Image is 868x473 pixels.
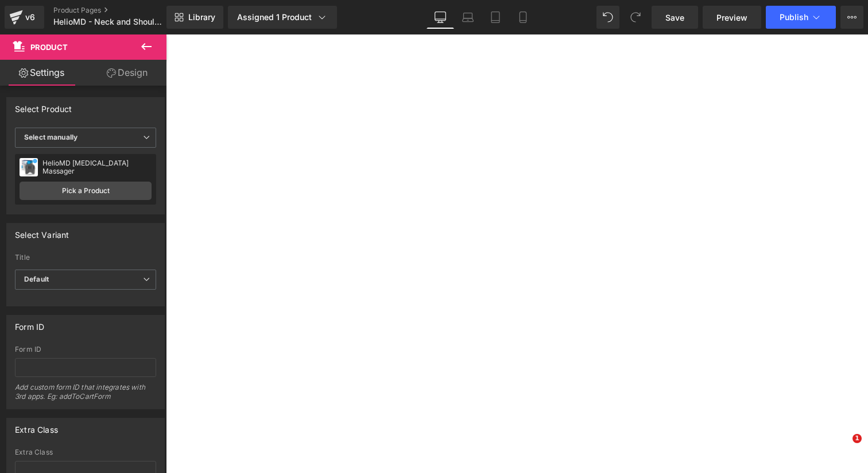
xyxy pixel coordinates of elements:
a: Mobile [509,6,537,29]
span: Publish [780,13,808,22]
div: Select Variant [15,224,69,240]
button: Undo [596,6,619,29]
img: pImage [20,158,38,176]
div: v6 [23,10,37,25]
b: Select manually [24,133,77,141]
a: Pick a Product [20,182,152,200]
a: Desktop [427,6,454,29]
button: Redo [624,6,647,29]
div: HelioMD [MEDICAL_DATA] Massager [42,159,152,175]
span: HelioMD - Neck and Shoulder Shiatsu Massager [53,17,164,26]
div: Extra Class [15,418,58,434]
a: Laptop [454,6,482,29]
button: Publish [766,6,836,29]
div: Add custom form ID that integrates with 3rd apps. Eg: addToCartForm [15,383,156,409]
a: Product Pages [53,6,185,15]
div: Extra Class [15,448,156,456]
a: Design [86,60,169,86]
span: 1 [852,434,862,443]
span: Product [30,43,68,52]
div: Form ID [15,316,44,332]
b: Default [24,275,49,283]
span: Library [188,12,215,22]
a: v6 [5,6,44,29]
label: Title [15,253,156,265]
iframe: Intercom live chat [829,434,857,462]
a: Preview [703,6,761,29]
a: Tablet [482,6,509,29]
button: More [840,6,863,29]
div: Assigned 1 Product [237,11,328,23]
span: Save [665,11,684,24]
div: Form ID [15,345,156,353]
span: Preview [716,11,747,24]
div: Select Product [15,98,72,114]
a: New Library [166,6,223,29]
